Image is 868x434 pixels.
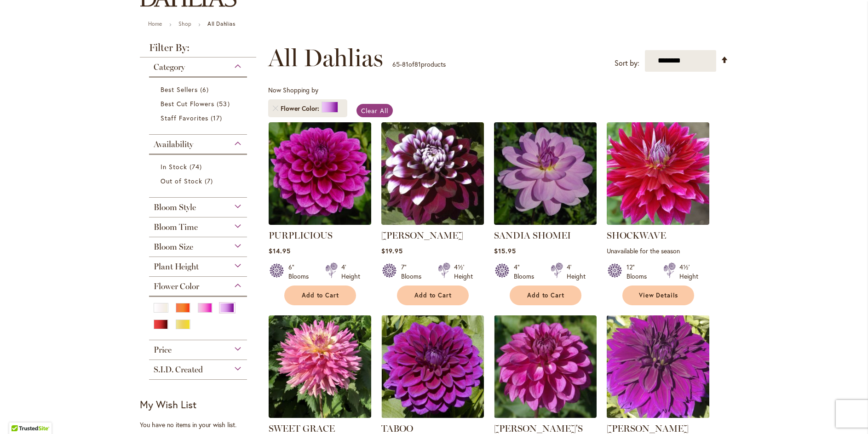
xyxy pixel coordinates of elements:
strong: Filter By: [140,43,257,57]
a: SWEET GRACE [269,411,371,420]
a: Thomas Edison [607,411,709,420]
a: [PERSON_NAME] [607,423,689,434]
a: SANDIA SHOMEI [494,218,597,227]
span: $19.95 [381,246,403,255]
span: 65 [392,60,400,69]
span: Availability [154,139,193,149]
img: Shockwave [607,122,709,225]
p: Unavailable for the season [607,246,709,255]
a: PURPLICIOUS [269,230,333,241]
span: View Details [639,291,678,299]
span: Staff Favorites [161,114,209,122]
span: Best Sellers [161,85,198,94]
span: Price [154,345,172,355]
img: TED'S CHOICE [494,315,597,418]
div: 4' Height [567,263,586,281]
span: Add to Cart [302,291,339,299]
div: 4½' Height [454,263,473,281]
p: - of products [392,57,446,72]
a: TABOO [381,411,484,420]
span: 53 [217,99,232,108]
span: 81 [414,60,421,69]
div: You have no items in your wish list. [140,420,263,429]
button: Add to Cart [284,286,356,305]
a: [PERSON_NAME] [381,230,463,241]
span: Now Shopping by [268,86,318,94]
label: Sort by: [615,55,639,72]
a: Remove Flower Color Purple [273,106,278,111]
span: 81 [402,60,408,69]
a: Ryan C [381,218,484,227]
span: Clear All [361,106,388,115]
span: S.I.D. Created [154,365,203,375]
div: 4" Blooms [514,263,540,281]
a: TED'S CHOICE [494,411,597,420]
span: 6 [200,85,211,94]
a: Out of Stock 7 [161,176,238,186]
span: Plant Height [154,262,199,272]
a: Shockwave [607,218,709,227]
span: $14.95 [269,246,291,255]
button: Add to Cart [510,286,581,305]
a: Staff Favorites [161,113,238,123]
span: Bloom Style [154,202,196,212]
div: 6" Blooms [288,263,314,281]
span: Best Cut Flowers [161,99,215,108]
a: In Stock 74 [161,162,238,171]
span: All Dahlias [268,44,383,72]
span: Out of Stock [161,177,203,185]
span: Bloom Size [154,242,193,252]
img: PURPLICIOUS [269,122,371,225]
strong: All Dahlias [207,20,236,27]
img: SWEET GRACE [269,315,371,418]
img: Ryan C [381,122,484,225]
span: 7 [205,176,215,186]
a: Clear All [356,104,393,117]
a: SHOCKWAVE [607,230,666,241]
a: TABOO [381,423,413,434]
img: SANDIA SHOMEI [494,122,597,225]
a: SWEET GRACE [269,423,335,434]
span: Flower Color [281,104,322,113]
button: Add to Cart [397,286,469,305]
span: Category [154,62,185,72]
a: SANDIA SHOMEI [494,230,571,241]
div: 4' Height [341,263,360,281]
span: $15.95 [494,246,516,255]
iframe: Launch Accessibility Center [7,401,33,427]
a: Home [148,20,162,27]
img: Thomas Edison [604,313,712,420]
img: TABOO [381,315,484,418]
a: PURPLICIOUS [269,218,371,227]
span: 74 [190,162,204,171]
span: Bloom Time [154,222,198,232]
span: 17 [211,113,224,123]
strong: My Wish List [140,398,196,411]
span: In Stock [161,162,187,171]
div: 12" Blooms [627,263,652,281]
a: View Details [622,286,694,305]
a: Best Sellers [161,85,238,94]
a: Best Cut Flowers [161,99,238,108]
div: 7" Blooms [401,263,427,281]
a: Shop [178,20,191,27]
div: 4½' Height [679,263,698,281]
span: Add to Cart [527,291,565,299]
span: Flower Color [154,281,199,291]
span: Add to Cart [414,291,452,299]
